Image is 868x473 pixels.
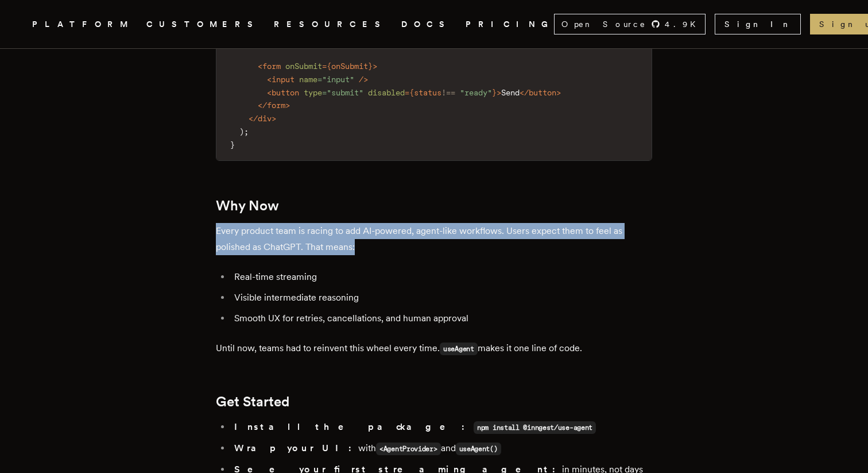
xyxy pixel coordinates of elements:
[331,88,359,97] span: submit
[234,443,358,453] strong: Wrap your UI:
[272,114,276,123] span: >
[258,61,262,71] span: <
[216,394,652,410] h2: Get Started
[258,114,272,123] span: div
[405,88,409,97] span: =
[409,88,414,97] span: {
[561,18,646,30] span: Open Source
[216,223,652,255] p: Every product team is racing to add AI-powered, agent-like workflows. Users expect them to feel a...
[665,18,703,30] span: 4.9 K
[216,198,652,214] h2: Why Now
[368,88,405,97] span: disabled
[32,17,133,32] button: PLATFORM
[373,61,377,71] span: >
[262,61,281,71] span: form
[359,88,363,97] span: "
[239,127,244,136] span: )
[327,75,350,84] span: input
[327,88,331,97] span: "
[359,75,368,84] span: />
[441,88,455,97] span: !==
[267,88,272,97] span: <
[456,443,501,455] code: useAgent()
[529,88,556,97] span: button
[249,114,258,123] span: </
[234,421,471,432] strong: Install the package:
[231,290,652,306] li: Visible intermediate reasoning
[368,61,373,71] span: }
[267,75,272,84] span: <
[267,101,285,110] span: form
[231,269,652,285] li: Real-time streaming
[322,88,327,97] span: =
[285,101,290,110] span: >
[285,61,322,71] span: onSubmit
[274,17,387,32] button: RESOURCES
[350,75,354,84] span: "
[520,88,529,97] span: </
[556,88,561,97] span: >
[231,440,652,457] li: with and
[230,140,235,149] span: }
[272,75,294,84] span: input
[322,75,327,84] span: "
[304,88,322,97] span: type
[466,17,554,32] a: PRICING
[401,17,452,32] a: DOCS
[272,88,299,97] span: button
[216,340,652,357] p: Until now, teams had to reinvent this wheel every time. makes it one line of code.
[376,443,441,455] code: <AgentProvider>
[440,343,478,355] code: useAgent
[474,421,596,434] code: npm install @inngest/use-agent
[492,88,497,97] span: }
[146,17,260,32] a: CUSTOMERS
[460,88,492,97] span: "ready"
[258,101,267,110] span: </
[317,75,322,84] span: =
[497,88,501,97] span: >
[331,61,368,71] span: onSubmit
[231,310,652,326] li: Smooth UX for retries, cancellations, and human approval
[414,88,441,97] span: status
[322,61,327,71] span: =
[299,75,317,84] span: name
[501,88,520,97] span: Send
[244,127,249,136] span: ;
[327,61,331,71] span: {
[715,14,801,34] a: Sign In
